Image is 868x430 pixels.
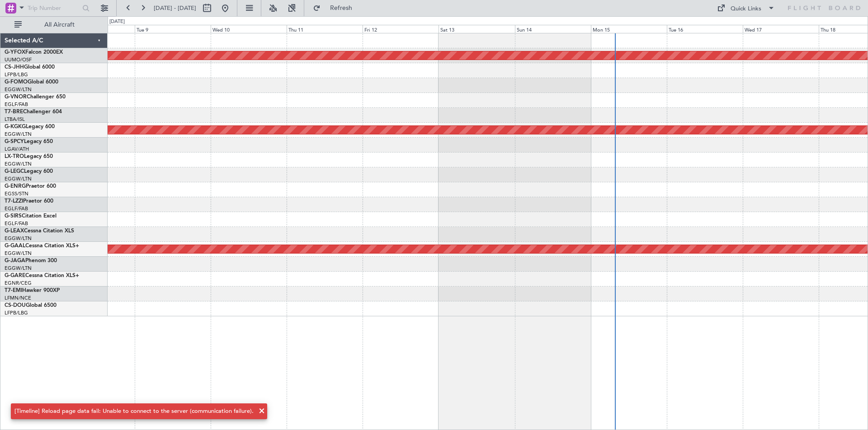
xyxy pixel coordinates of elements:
[5,169,53,174] a: G-LEGCLegacy 600
[5,116,25,123] a: LTBA/ISL
[5,161,32,167] a: EGGW/LTN
[5,205,28,212] a: EGLF/FAB
[5,131,32,138] a: EGGW/LTN
[712,1,779,15] button: Quick Links
[5,50,63,55] a: G-YFOXFalcon 2000EX
[5,65,24,70] span: CS-JHH
[5,250,32,257] a: EGGW/LTN
[14,407,254,416] div: [Timeline] Reload page data fail: Unable to connect to the server (communication failure).
[5,295,31,301] a: LFMN/NCE
[5,190,28,197] a: EGSS/STN
[5,154,53,159] a: LX-TROLegacy 650
[5,154,24,159] span: LX-TRO
[5,213,22,219] span: G-SIRS
[309,1,363,15] button: Refresh
[322,5,360,11] span: Refresh
[5,273,25,278] span: G-GARE
[5,273,79,278] a: G-GARECessna Citation XLS+
[5,56,32,63] a: UUMO/OSF
[5,288,22,293] span: T7-EMI
[731,5,761,14] div: Quick Links
[5,303,57,308] a: CS-DOUGlobal 6500
[135,25,211,33] div: Tue 9
[5,184,56,189] a: G-ENRGPraetor 600
[24,22,95,28] span: All Aircraft
[5,243,79,249] a: G-GAALCessna Citation XLS+
[515,25,591,33] div: Sun 14
[5,169,24,174] span: G-LEGC
[5,94,66,100] a: G-VNORChallenger 650
[5,146,29,153] a: LGAV/ATH
[5,280,32,287] a: EGNR/CEG
[439,25,514,33] div: Sat 13
[154,4,196,12] span: [DATE] - [DATE]
[5,109,23,115] span: T7-BRE
[743,25,819,33] div: Wed 17
[5,71,28,78] a: LFPB/LBG
[5,228,74,234] a: G-LEAXCessna Citation XLS
[5,79,28,85] span: G-FOMO
[10,18,98,32] button: All Aircraft
[363,25,439,33] div: Fri 12
[5,310,28,316] a: LFPB/LBG
[5,243,25,249] span: G-GAAL
[5,288,60,293] a: T7-EMIHawker 900XP
[5,124,26,129] span: G-KGKG
[591,25,667,33] div: Mon 15
[5,265,32,272] a: EGGW/LTN
[5,124,55,129] a: G-KGKGLegacy 600
[5,303,26,308] span: CS-DOU
[5,50,25,55] span: G-YFOX
[5,109,62,115] a: T7-BREChallenger 604
[5,235,32,242] a: EGGW/LTN
[5,65,55,70] a: CS-JHHGlobal 6000
[5,199,53,204] a: T7-LZZIPraetor 600
[5,139,24,144] span: G-SPCY
[109,18,125,26] div: [DATE]
[5,101,28,108] a: EGLF/FAB
[287,25,363,33] div: Thu 11
[28,1,80,15] input: Trip Number
[5,228,24,234] span: G-LEAX
[5,220,28,227] a: EGLF/FAB
[5,199,23,204] span: T7-LZZI
[5,258,57,264] a: G-JAGAPhenom 300
[5,258,25,264] span: G-JAGA
[5,139,53,144] a: G-SPCYLegacy 650
[5,94,27,100] span: G-VNOR
[5,79,58,85] a: G-FOMOGlobal 6000
[5,176,32,182] a: EGGW/LTN
[5,213,57,219] a: G-SIRSCitation Excel
[5,86,32,93] a: EGGW/LTN
[5,184,26,189] span: G-ENRG
[667,25,743,33] div: Tue 16
[211,25,287,33] div: Wed 10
